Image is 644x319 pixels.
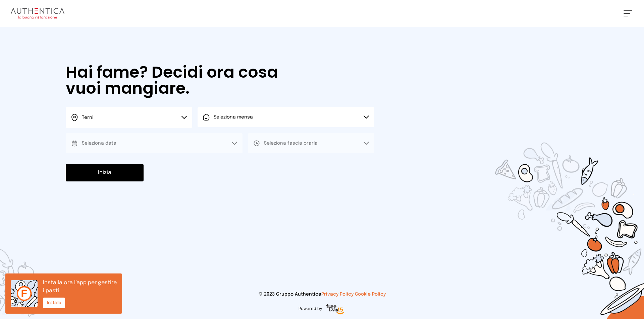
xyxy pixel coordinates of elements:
button: Inizia [66,164,144,181]
button: Installa [43,298,65,308]
button: Seleziona fascia oraria [248,133,374,153]
span: Terni [82,115,93,120]
span: Seleziona fascia oraria [264,141,318,146]
img: sticker-selezione-mensa.70a28f7.png [456,104,644,319]
button: Seleziona mensa [198,107,374,127]
button: Terni [66,107,192,128]
h1: Hai fame? Decidi ora cosa vuoi mangiare. [66,64,297,96]
span: Powered by [299,306,322,312]
button: Seleziona data [66,133,243,153]
img: logo-freeday.3e08031.png [325,303,346,316]
img: icon.6af0c3e.png [11,280,38,307]
p: Installa ora l’app per gestire i pasti [43,279,117,295]
a: Cookie Policy [355,292,386,297]
img: logo.8f33a47.png [11,8,64,19]
span: Seleziona data [82,141,116,146]
a: Privacy Policy [321,292,354,297]
span: Seleziona mensa [214,115,253,119]
p: © 2023 Gruppo Authentica [11,291,633,298]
